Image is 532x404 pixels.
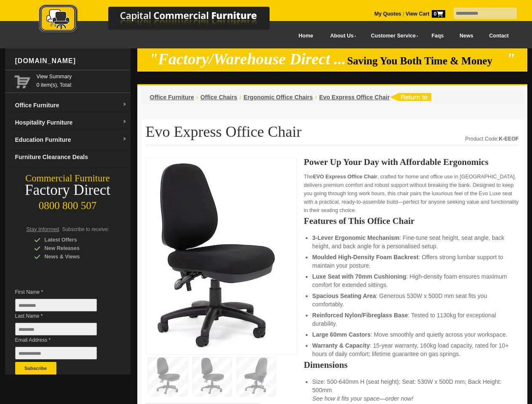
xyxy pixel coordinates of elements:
img: return to [390,93,431,101]
strong: Large 60mm Castors [312,331,371,338]
a: Contact [481,27,516,45]
a: Faqs [424,27,452,45]
div: New Releases [34,244,114,252]
span: Last Name * [15,312,110,320]
div: Latest Offers [34,236,114,244]
input: First Name * [15,299,97,311]
img: Comfortable Evo Express Office Chair with 70mm high-density foam seat and large 60mm castors. [150,162,277,348]
span: First Name * [15,288,110,296]
a: News [452,27,481,45]
li: › [239,93,241,101]
a: Furniture Clearance Deals [12,149,131,166]
a: Office Furniture [150,94,194,101]
strong: Spacious Seating Area [312,292,376,299]
span: Email Address * [15,336,110,344]
h2: Dimensions [304,361,519,369]
img: dropdown [122,120,127,125]
strong: 3-Lever Ergonomic Mechanism [312,234,399,241]
div: News & Views [34,252,114,261]
a: My Quotes [374,11,401,17]
button: Subscribe [15,362,56,375]
div: 0800 800 507 [5,196,131,212]
a: Ergonomic Office Chairs [243,94,313,101]
li: Size: 500-640mm H (seat height); Seat: 530W x 500D mm; Back Height: 500mm [312,377,510,403]
span: 0 item(s), Total: [37,72,127,88]
strong: EVO Express Office Chair [313,174,377,180]
span: 0 [432,10,445,18]
li: : Move smoothly and quietly across your workspace. [312,330,510,339]
a: Evo Express Office Chair [319,94,390,101]
img: Capital Commercial Furniture Logo [16,4,310,35]
li: : Tested to 1130kg for exceptional durability. [312,311,510,328]
h2: Features of This Office Chair [304,217,519,225]
strong: Moulded High-Density Foam Backrest [312,254,418,260]
span: Stay Informed [27,226,59,232]
em: "Factory/Warehouse Direct ... [149,50,346,68]
li: : Fine-tune seat height, seat angle, back height, and back angle for a personalised setup. [312,234,510,250]
li: › [196,93,198,101]
a: Education Furnituredropdown [12,131,131,149]
h2: Power Up Your Day with Affordable Ergonomics [304,158,519,166]
img: dropdown [122,102,127,107]
a: Customer Service [361,27,423,45]
li: : Generous 530W x 500D mm seat fits you comfortably. [312,292,510,308]
div: Product Code: [465,135,519,143]
li: : High-density foam ensures maximum comfort for extended sittings. [312,272,510,289]
li: : Offers strong lumbar support to maintain your posture. [312,253,510,270]
a: Office Chairs [201,94,237,101]
h1: Evo Express Office Chair [146,124,519,145]
strong: K-EEOF [499,136,519,142]
a: About Us [321,27,361,45]
strong: View Cart [406,11,445,17]
strong: Reinforced Nylon/Fibreglass Base [312,312,408,319]
a: View Summary [37,72,127,81]
div: Factory Direct [5,184,131,196]
strong: Warranty & Capacity [312,342,369,349]
em: See how it fits your space—order now! [312,395,413,402]
p: The , crafted for home and office use in [GEOGRAPHIC_DATA], delivers premium comfort and robust s... [304,173,519,215]
span: Subscribe to receive: [62,226,109,232]
li: › [315,93,317,101]
a: Capital Commercial Furniture Logo [16,4,310,37]
a: Office Furnituredropdown [12,97,131,114]
input: Email Address * [15,347,97,359]
div: Commercial Furniture [5,173,131,184]
a: Hospitality Furnituredropdown [12,114,131,131]
strong: Luxe Seat with 70mm Cushioning [312,273,406,280]
div: [DOMAIN_NAME] [12,48,131,74]
input: Last Name * [15,323,97,335]
img: dropdown [122,137,127,142]
span: Saving You Both Time & Money [347,55,505,66]
li: : 15-year warranty, 160kg load capacity, rated for 10+ hours of daily comfort; lifetime guarantee... [312,341,510,358]
a: View Cart0 [404,11,445,17]
em: " [506,50,515,68]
